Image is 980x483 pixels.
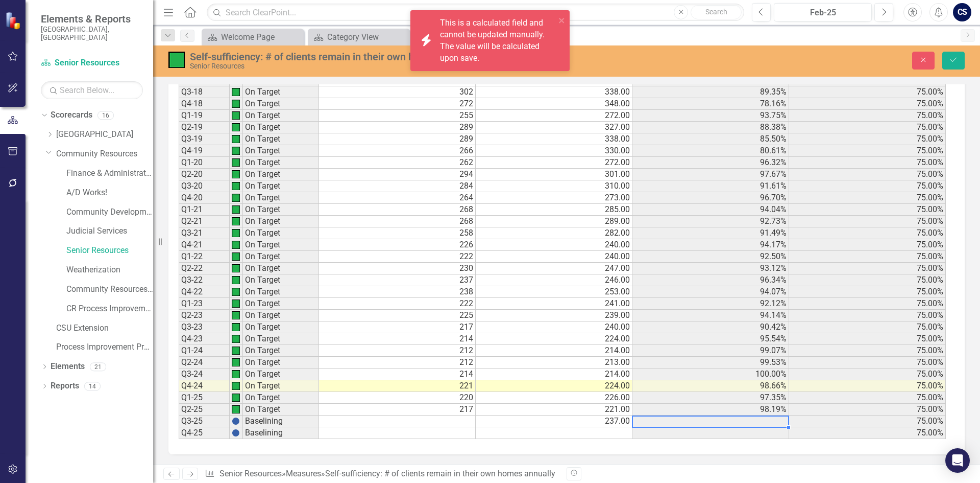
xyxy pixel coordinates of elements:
[179,86,230,98] td: Q3-18
[56,148,153,160] a: Community Resources
[319,133,476,145] td: 289
[243,392,319,404] td: On Target
[232,405,240,413] img: qoi8+tDX1Cshe4MRLoHWif8bEvsCPCNk57B6+9lXPthTOQ7A3rnoEaU+zTknrDqvQEDZRz6ZrJ6BwAAAAASUVORK5CYII=
[476,133,632,145] td: 338.00
[476,216,632,227] td: 289.00
[243,321,319,333] td: On Target
[476,392,632,404] td: 226.00
[66,264,153,276] a: Weatherization
[632,204,789,216] td: 94.04%
[319,263,476,274] td: 230
[179,98,230,110] td: Q4-18
[789,380,946,392] td: 75.00%
[232,358,240,366] img: qoi8+tDX1Cshe4MRLoHWif8bEvsCPCNk57B6+9lXPthTOQ7A3rnoEaU+zTknrDqvQEDZRz6ZrJ6BwAAAAASUVORK5CYII=
[41,13,143,25] span: Elements & Reports
[476,298,632,310] td: 241.00
[632,251,789,263] td: 92.50%
[232,229,240,237] img: qoi8+tDX1Cshe4MRLoHWif8bEvsCPCNk57B6+9lXPthTOQ7A3rnoEaU+zTknrDqvQEDZRz6ZrJ6BwAAAAASUVORK5CYII=
[179,169,230,180] td: Q2-20
[51,109,92,121] a: Scorecards
[632,86,789,98] td: 89.35%
[789,86,946,98] td: 75.00%
[243,357,319,369] td: On Target
[243,110,319,122] td: On Target
[476,110,632,122] td: 272.00
[789,192,946,204] td: 75.00%
[789,357,946,369] td: 75.00%
[243,98,319,110] td: On Target
[789,227,946,239] td: 75.00%
[243,216,319,227] td: On Target
[179,122,230,133] td: Q2-19
[319,286,476,298] td: 238
[232,264,240,272] img: qoi8+tDX1Cshe4MRLoHWif8bEvsCPCNk57B6+9lXPthTOQ7A3rnoEaU+zTknrDqvQEDZRz6ZrJ6BwAAAAASUVORK5CYII=
[232,205,240,214] img: qoi8+tDX1Cshe4MRLoHWif8bEvsCPCNk57B6+9lXPthTOQ7A3rnoEaU+zTknrDqvQEDZRz6ZrJ6BwAAAAASUVORK5CYII=
[179,310,230,321] td: Q2-23
[232,123,240,131] img: qoi8+tDX1Cshe4MRLoHWif8bEvsCPCNk57B6+9lXPthTOQ7A3rnoEaU+zTknrDqvQEDZRz6ZrJ6BwAAAAASUVORK5CYII=
[789,204,946,216] td: 75.00%
[243,274,319,286] td: On Target
[632,286,789,298] td: 94.07%
[232,276,240,284] img: qoi8+tDX1Cshe4MRLoHWif8bEvsCPCNk57B6+9lXPthTOQ7A3rnoEaU+zTknrDqvQEDZRz6ZrJ6BwAAAAASUVORK5CYII=
[789,369,946,380] td: 75.00%
[232,241,240,249] img: qoi8+tDX1Cshe4MRLoHWif8bEvsCPCNk57B6+9lXPthTOQ7A3rnoEaU+zTknrDqvQEDZRz6ZrJ6BwAAAAASUVORK5CYII=
[632,110,789,122] td: 93.75%
[476,122,632,133] td: 327.00
[705,8,727,16] span: Search
[204,31,301,43] a: Welcome Page
[56,341,153,353] a: Process Improvement Program
[243,345,319,357] td: On Target
[319,310,476,321] td: 225
[56,323,153,334] a: CSU Extension
[789,298,946,310] td: 75.00%
[243,369,319,380] td: On Target
[632,169,789,180] td: 97.67%
[789,404,946,416] td: 75.00%
[243,298,319,310] td: On Target
[232,135,240,143] img: qoi8+tDX1Cshe4MRLoHWif8bEvsCPCNk57B6+9lXPthTOQ7A3rnoEaU+zTknrDqvQEDZRz6ZrJ6BwAAAAASUVORK5CYII=
[632,133,789,145] td: 85.50%
[476,369,632,380] td: 214.00
[319,333,476,345] td: 214
[632,122,789,133] td: 88.38%
[232,88,240,96] img: qoi8+tDX1Cshe4MRLoHWif8bEvsCPCNk57B6+9lXPthTOQ7A3rnoEaU+zTknrDqvQEDZRz6ZrJ6BwAAAAASUVORK5CYII=
[476,380,632,392] td: 224.00
[66,303,153,315] a: CR Process Improvement
[243,239,319,251] td: On Target
[789,286,946,298] td: 75.00%
[243,263,319,274] td: On Target
[945,448,970,473] div: Open Intercom Messenger
[632,145,789,157] td: 80.61%
[232,370,240,378] img: qoi8+tDX1Cshe4MRLoHWif8bEvsCPCNk57B6+9lXPthTOQ7A3rnoEaU+zTknrDqvQEDZRz6ZrJ6BwAAAAASUVORK5CYII=
[51,361,85,373] a: Elements
[319,298,476,310] td: 222
[168,52,185,68] img: On Target
[90,362,106,371] div: 21
[319,380,476,392] td: 221
[789,392,946,404] td: 75.00%
[789,416,946,427] td: 75.00%
[319,392,476,404] td: 220
[232,147,240,155] img: qoi8+tDX1Cshe4MRLoHWif8bEvsCPCNk57B6+9lXPthTOQ7A3rnoEaU+zTknrDqvQEDZRz6ZrJ6BwAAAAASUVORK5CYII=
[232,288,240,296] img: qoi8+tDX1Cshe4MRLoHWif8bEvsCPCNk57B6+9lXPthTOQ7A3rnoEaU+zTknrDqvQEDZRz6ZrJ6BwAAAAASUVORK5CYII=
[476,239,632,251] td: 240.00
[243,122,319,133] td: On Target
[56,129,153,141] a: [GEOGRAPHIC_DATA]
[243,180,319,192] td: On Target
[325,469,555,478] div: Self-sufficiency: # of clients remain in their own homes annually
[632,157,789,169] td: 96.32%
[232,182,240,190] img: qoi8+tDX1Cshe4MRLoHWif8bEvsCPCNk57B6+9lXPthTOQ7A3rnoEaU+zTknrDqvQEDZRz6ZrJ6BwAAAAASUVORK5CYII=
[179,286,230,298] td: Q4-22
[232,311,240,319] img: qoi8+tDX1Cshe4MRLoHWif8bEvsCPCNk57B6+9lXPthTOQ7A3rnoEaU+zTknrDqvQEDZRz6ZrJ6BwAAAAASUVORK5CYII=
[179,392,230,404] td: Q1-25
[243,133,319,145] td: On Target
[5,12,23,30] img: ClearPoint Strategy
[632,357,789,369] td: 99.53%
[319,345,476,357] td: 212
[232,111,240,120] img: qoi8+tDX1Cshe4MRLoHWif8bEvsCPCNk57B6+9lXPthTOQ7A3rnoEaU+zTknrDqvQEDZRz6ZrJ6BwAAAAASUVORK5CYII=
[789,427,946,439] td: 75.00%
[66,284,153,295] a: Community Resources Archive
[243,404,319,416] td: On Target
[243,86,319,98] td: On Target
[179,133,230,145] td: Q3-19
